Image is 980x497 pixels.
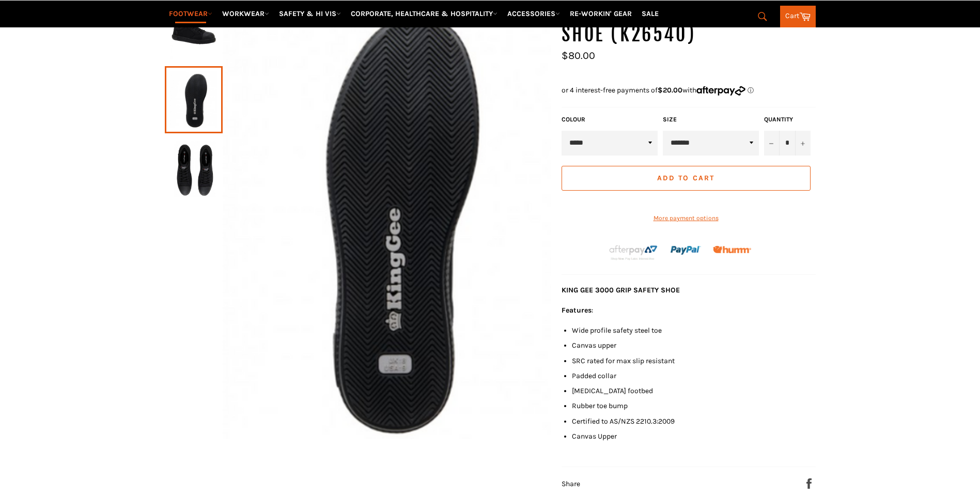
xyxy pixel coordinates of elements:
span: Share [562,479,580,488]
img: Humm_core_logo_RGB-01_300x60px_small_195d8312-4386-4de7-b182-0ef9b6303a37.png [713,246,751,254]
a: RE-WORKIN' GEAR [566,5,636,23]
button: Increase item quantity by one [795,131,811,156]
li: Wide profile safety steel toe [572,325,816,335]
strong: KING GEE 3000 GRIP SAFETY SHOE [562,286,680,294]
span: Add to Cart [657,174,714,182]
button: Reduce item quantity by one [764,131,780,156]
span: $80.00 [562,50,595,61]
label: Quantity [764,115,811,124]
a: SALE [637,5,663,23]
label: Size [663,115,759,124]
li: SRC rated for max slip resistant [572,356,816,366]
button: Add to Cart [562,166,811,191]
p: : [562,305,816,315]
li: Certified to AS/NZS 2210.3:2009 [572,416,816,426]
a: Cart [780,6,816,27]
a: CORPORATE, HEALTHCARE & HOSPITALITY [347,5,502,23]
li: Rubber toe bump [572,401,816,411]
img: KING GEE 3000 GRIP SAFETY SHOE - Workin' Gear [170,141,217,197]
li: [MEDICAL_DATA] footbed [572,386,816,396]
img: Afterpay-Logo-on-dark-bg_large.png [608,244,659,261]
li: Canvas Upper [572,431,816,441]
li: Canvas upper [572,340,816,350]
a: FOOTWEAR [165,5,216,23]
li: Padded collar [572,371,816,381]
img: paypal.png [671,235,701,266]
img: KING GEE 3000 GRIP SAFETY SHOE - Workin' Gear [170,2,217,59]
a: More payment options [562,214,811,223]
a: WORKWEAR [218,5,273,23]
a: ACCESSORIES [503,5,564,23]
strong: Features [562,306,592,315]
a: SAFETY & HI VIS [275,5,345,23]
label: COLOUR [562,115,658,124]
